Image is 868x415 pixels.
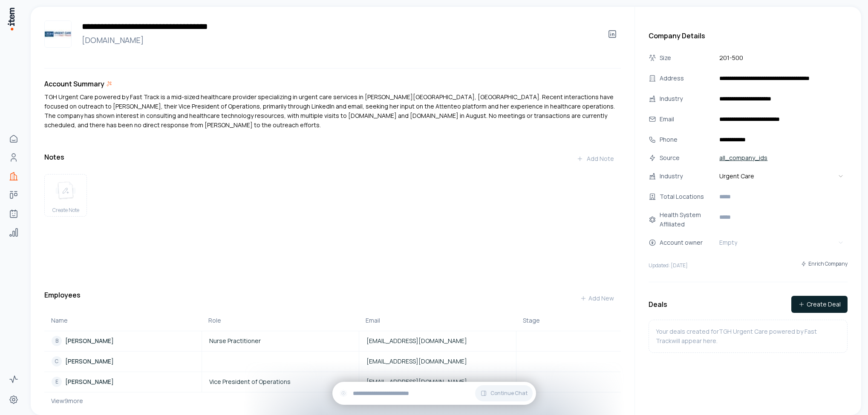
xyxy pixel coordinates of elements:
span: [EMAIL_ADDRESS][DOMAIN_NAME] [366,378,467,386]
span: Vice President of Operations [209,378,291,386]
a: People [5,149,22,166]
div: Phone [660,135,714,144]
a: Deals [5,186,22,203]
div: Total Locations [660,192,714,201]
div: TGH Urgent Care powered by Fast Track is a mid-sized healthcare provider specializing in urgent c... [44,92,621,130]
div: Industry [660,94,714,103]
div: Email [660,114,714,124]
div: Stage [523,316,614,325]
div: Size [660,53,714,63]
img: create note [55,181,76,200]
a: E[PERSON_NAME] [45,377,201,387]
a: Home [5,130,22,147]
p: Updated: [DATE] [649,262,688,269]
div: C [52,356,62,366]
div: Add Note [577,155,614,163]
span: [EMAIL_ADDRESS][DOMAIN_NAME] [366,357,467,366]
button: Create Deal [791,296,848,313]
h3: Deals [649,299,667,309]
a: C[PERSON_NAME] [45,356,201,366]
button: create noteCreate Note [44,174,87,217]
span: [EMAIL_ADDRESS][DOMAIN_NAME] [366,337,467,345]
div: Source [660,153,714,163]
a: [EMAIL_ADDRESS][DOMAIN_NAME] [360,337,516,345]
button: Enrich Company [801,256,848,272]
a: B[PERSON_NAME] [45,336,201,346]
a: Analytics [5,224,22,241]
div: Name [51,316,195,325]
h3: Company Details [649,31,848,41]
div: Account owner [660,238,714,247]
p: [PERSON_NAME] [65,337,114,345]
button: Add New [573,290,621,307]
p: [PERSON_NAME] [65,378,114,386]
div: Address [660,74,714,83]
h3: Account Summary [44,79,104,89]
button: Add Note [570,150,621,167]
div: B [52,336,62,346]
img: TGH Urgent Care powered by Fast Track [44,20,72,48]
img: Item Brain Logo [7,7,15,31]
div: Role [208,316,352,325]
span: Create Note [52,207,79,214]
div: Email [366,316,509,325]
a: Nurse Practitioner [202,337,358,345]
a: Companies [5,168,22,185]
h3: Employees [44,290,81,307]
p: Your deals created for TGH Urgent Care powered by Fast Track will appear here. [656,327,840,346]
a: Vice President of Operations [202,378,358,386]
a: [DOMAIN_NAME] [78,34,597,46]
div: Industry [660,172,714,181]
div: E [52,377,62,387]
div: Continue Chat [332,382,536,405]
h3: Notes [44,152,64,162]
span: Nurse Practitioner [209,337,261,345]
a: [EMAIL_ADDRESS][DOMAIN_NAME] [360,357,516,366]
button: View9more [44,392,83,409]
a: Agents [5,205,22,222]
a: [EMAIL_ADDRESS][DOMAIN_NAME] [360,378,516,386]
span: Continue Chat [490,390,528,397]
a: Settings [5,391,22,408]
a: Activity [5,371,22,388]
div: Health System Affiliated [660,210,714,229]
p: [PERSON_NAME] [65,357,114,366]
a: all_company_ids [716,152,771,163]
button: Continue Chat [475,385,533,401]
